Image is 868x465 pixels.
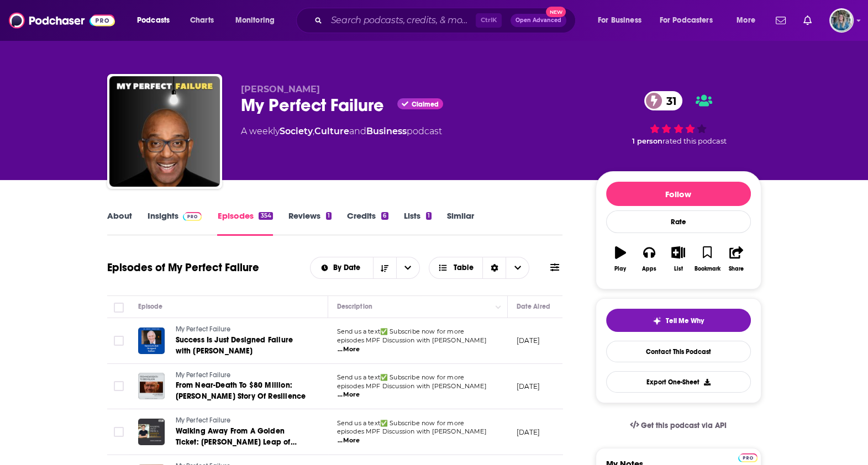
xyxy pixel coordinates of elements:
[635,239,664,279] button: Apps
[326,212,332,220] div: 1
[235,13,275,28] span: Monitoring
[606,239,635,279] button: Play
[327,12,476,29] input: Search podcasts, credits, & more...
[737,13,755,28] span: More
[829,8,854,33] button: Show profile menu
[660,13,713,28] span: For Podcasters
[176,325,308,335] a: My Perfect Failure
[176,416,231,424] span: My Perfect Failure
[9,10,115,31] img: Podchaser - Follow, Share and Rate Podcasts
[183,12,220,29] a: Charts
[614,266,626,272] div: Play
[771,11,790,30] a: Show notifications dropdown
[515,18,561,23] span: Open Advanced
[280,126,313,136] a: Society
[129,12,184,29] button: open menu
[381,212,388,220] div: 6
[632,137,662,145] span: 1 person
[664,239,692,279] button: List
[722,239,750,279] button: Share
[313,126,314,136] span: ,
[310,257,420,279] h2: Choose List sort
[729,266,744,272] div: Share
[337,382,487,390] span: episodes MPF Discussion with [PERSON_NAME]
[307,8,586,33] div: Search podcasts, credits, & more...
[606,371,751,393] button: Export One-Sheet
[829,8,854,33] img: User Profile
[674,266,683,272] div: List
[655,91,682,110] span: 31
[107,210,132,236] a: About
[396,257,419,278] button: open menu
[148,210,202,236] a: InsightsPodchaser Pro
[114,427,124,437] span: Toggle select row
[590,12,655,29] button: open menu
[606,210,751,233] div: Rate
[337,300,372,313] div: Description
[337,419,465,427] span: Send us a text✅ Subscribe now for more
[799,11,816,30] a: Show notifications dropdown
[137,13,170,28] span: Podcasts
[138,300,163,313] div: Episode
[176,325,231,333] span: My Perfect Failure
[109,76,220,187] img: My Perfect Failure
[621,412,736,439] a: Get this podcast via API
[412,102,439,107] span: Claimed
[217,210,272,236] a: Episodes354
[241,84,320,94] span: [PERSON_NAME]
[429,257,530,279] button: Choose View
[176,380,308,402] a: From Near-Death To $80 Million: [PERSON_NAME] Story Of Resilience
[259,212,272,220] div: 354
[829,8,854,33] span: Logged in as EllaDavidson
[454,264,474,272] span: Table
[337,427,487,435] span: episodes MPF Discussion with [PERSON_NAME]
[447,210,474,236] a: Similar
[729,12,769,29] button: open menu
[338,345,360,354] span: ...More
[347,210,388,236] a: Credits6
[426,212,432,220] div: 1
[288,210,332,236] a: Reviews1
[349,126,366,136] span: and
[176,381,306,401] span: From Near-Death To $80 Million: [PERSON_NAME] Story Of Resilience
[482,257,506,278] div: Sort Direction
[653,12,729,29] button: open menu
[694,266,720,272] div: Bookmark
[641,421,727,430] span: Get this podcast via API
[183,212,202,221] img: Podchaser Pro
[693,239,722,279] button: Bookmark
[373,257,396,278] button: Sort Direction
[738,452,757,462] a: Pro website
[662,137,727,145] span: rated this podcast
[190,13,214,28] span: Charts
[333,264,364,272] span: By Date
[114,381,124,391] span: Toggle select row
[176,416,308,426] a: My Perfect Failure
[598,13,641,28] span: For Business
[517,300,550,313] div: Date Aired
[738,453,757,462] img: Podchaser Pro
[114,336,124,346] span: Toggle select row
[176,371,308,381] a: My Perfect Failure
[338,390,360,399] span: ...More
[606,182,751,206] button: Follow
[517,382,540,391] p: [DATE]
[606,341,751,362] a: Contact This Podcast
[176,335,293,356] span: Success Is Just Designed Failure with [PERSON_NAME]
[366,126,407,136] a: Business
[337,373,465,381] span: Send us a text✅ Subscribe now for more
[176,371,231,379] span: My Perfect Failure
[241,125,442,138] div: A weekly podcast
[606,309,751,332] button: tell me why sparkleTell Me Why
[338,436,360,445] span: ...More
[176,426,297,458] span: Walking Away From A Golden Ticket: [PERSON_NAME] Leap of Faith
[404,210,432,236] a: Lists1
[337,327,465,335] span: Send us a text✅ Subscribe now for more
[517,336,540,345] p: [DATE]
[546,7,566,17] span: New
[107,261,259,274] h1: Episodes of My Perfect Failure
[176,426,308,448] a: Walking Away From A Golden Ticket: [PERSON_NAME] Leap of Faith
